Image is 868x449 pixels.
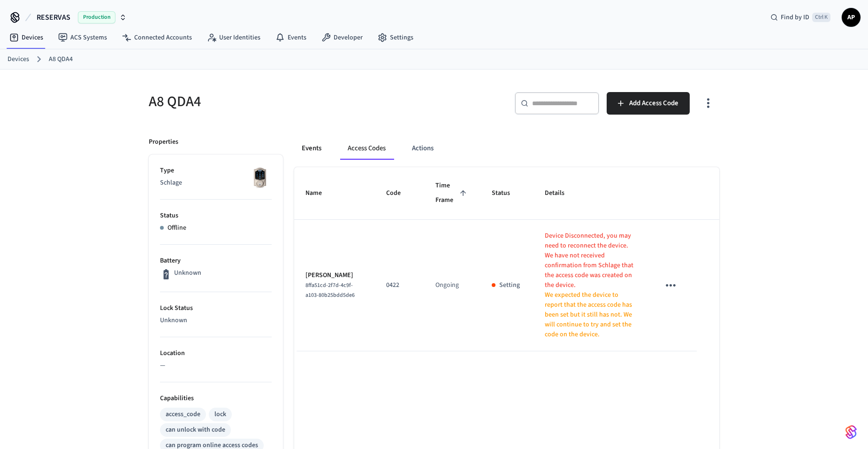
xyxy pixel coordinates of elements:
[545,186,577,201] span: Details
[843,9,860,26] span: AP
[248,166,272,189] img: Schlage Sense Smart Deadbolt with Camelot Trim, Front
[160,256,272,266] p: Battery
[114,29,199,46] a: Connected Accounts
[386,186,413,201] span: Code
[812,13,830,22] span: Ctrl K
[340,137,393,160] button: Access Codes
[149,137,178,147] p: Properties
[845,425,857,440] img: SeamLogoGradient.69752ec5.svg
[545,290,637,340] p: We expected the device to report that the access code has been set but it still has not. We will ...
[37,12,70,23] span: RESERVAS
[305,271,364,280] p: [PERSON_NAME]
[305,186,334,201] span: Name
[294,137,329,160] button: Events
[2,29,51,46] a: Devices
[168,223,186,233] p: Offline
[763,9,838,26] div: Find by IDCtrl K
[160,211,272,221] p: Status
[51,29,114,46] a: ACS Systems
[166,425,225,435] div: can unlock with code
[214,410,226,419] div: lock
[607,92,690,115] button: Add Access Code
[149,92,428,111] h5: A8 QDA4
[435,178,469,208] span: Time Frame
[629,97,678,109] span: Add Access Code
[781,13,809,22] span: Find by ID
[370,29,421,46] a: Settings
[78,11,115,23] span: Production
[545,251,637,290] p: We have not received confirmation from Schlage that the access code was created on the device.
[160,303,272,313] p: Lock Status
[160,348,272,358] p: Location
[160,394,272,403] p: Capabilities
[160,178,272,188] p: Schlage
[314,29,370,46] a: Developer
[305,281,355,299] span: 8ffa51cd-2f7d-4c9f-a103-80b25bdd5de6
[294,167,719,351] table: sticky table
[160,361,272,371] p: —
[386,280,413,290] p: 0422
[404,137,441,160] button: Actions
[199,29,268,46] a: User Identities
[499,280,520,290] p: Setting
[545,231,637,251] p: Device Disconnected, you may need to reconnect the device.
[842,8,860,27] button: AP
[49,54,73,64] a: A8 QDA4
[294,137,719,160] div: ant example
[160,166,272,176] p: Type
[160,316,272,325] p: Unknown
[166,410,200,419] div: access_code
[268,29,314,46] a: Events
[174,268,201,278] p: Unknown
[424,220,480,351] td: Ongoing
[492,186,522,201] span: Status
[8,54,29,64] a: Devices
